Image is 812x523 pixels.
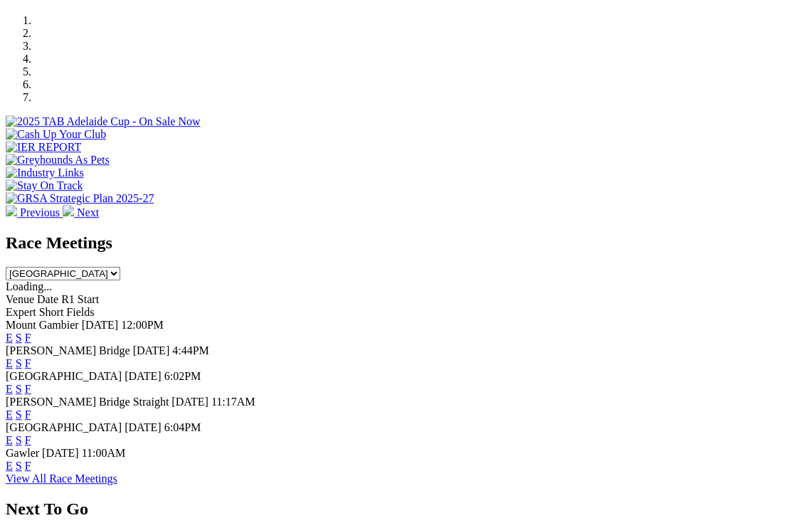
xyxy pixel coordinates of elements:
span: [GEOGRAPHIC_DATA] [6,370,122,382]
h2: Race Meetings [6,233,806,253]
img: Greyhounds As Pets [6,154,110,167]
span: [DATE] [125,421,162,433]
a: F [25,383,31,395]
a: F [25,408,31,421]
span: Previous [20,206,60,218]
span: R1 Start [61,293,99,305]
span: Date [37,293,58,305]
span: Expert [6,306,36,318]
img: Stay On Track [6,179,83,192]
span: [DATE] [42,447,79,459]
img: 2025 TAB Adelaide Cup - On Sale Now [6,115,201,128]
a: Previous [6,206,63,218]
a: S [16,434,22,446]
span: Next [77,206,99,218]
span: 4:44PM [172,344,209,356]
span: 12:00PM [121,319,164,331]
span: [DATE] [172,396,209,408]
span: Gawler [6,447,39,459]
img: Industry Links [6,167,84,179]
a: E [6,332,13,344]
a: S [16,408,22,421]
a: S [16,460,22,472]
a: Next [63,206,99,218]
span: [PERSON_NAME] Bridge Straight [6,396,169,408]
a: S [16,357,22,369]
span: 6:04PM [164,421,201,433]
span: [GEOGRAPHIC_DATA] [6,421,122,433]
img: IER REPORT [6,141,81,154]
a: E [6,383,13,395]
span: Mount Gambier [6,319,79,331]
span: Venue [6,293,34,305]
a: E [6,408,13,421]
a: F [25,332,31,344]
span: [DATE] [133,344,170,356]
img: Cash Up Your Club [6,128,106,141]
a: F [25,460,31,472]
a: View All Race Meetings [6,472,117,485]
span: 11:17AM [211,396,255,408]
h2: Next To Go [6,500,806,519]
img: GRSA Strategic Plan 2025-27 [6,192,154,205]
a: S [16,332,22,344]
span: [PERSON_NAME] Bridge [6,344,130,356]
span: Short [39,306,64,318]
a: F [25,357,31,369]
a: F [25,434,31,446]
a: S [16,383,22,395]
a: E [6,434,13,446]
span: 6:02PM [164,370,201,382]
span: Loading... [6,280,52,292]
span: [DATE] [82,319,119,331]
a: E [6,460,13,472]
img: chevron-right-pager-white.svg [63,205,74,216]
span: Fields [66,306,94,318]
a: E [6,357,13,369]
img: chevron-left-pager-white.svg [6,205,17,216]
span: [DATE] [125,370,162,382]
span: 11:00AM [82,447,126,459]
